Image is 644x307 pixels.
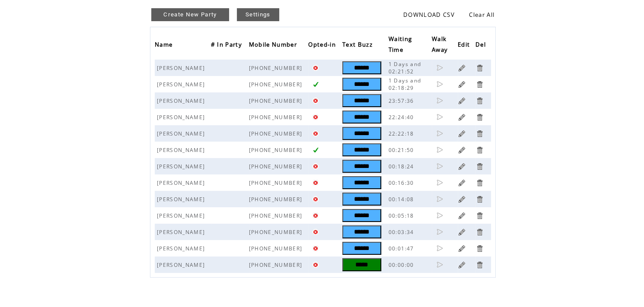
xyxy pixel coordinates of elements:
[458,130,466,138] a: Click to edit
[211,38,244,53] span: # In Party
[389,33,412,58] span: Waiting Time
[475,244,484,253] a: Click to delete
[157,146,207,154] span: [PERSON_NAME]
[403,11,455,19] a: DOWNLOAD CSV
[436,81,443,88] a: Click to set as walk away
[475,179,484,187] a: Click to delete
[389,245,416,252] span: 00:01:47
[436,212,443,219] a: Click to set as walk away
[475,38,488,53] span: Del
[458,212,466,220] a: Click to edit
[389,261,416,269] span: 00:00:00
[389,60,421,75] span: 1 Days and 02:21:52
[389,212,416,219] span: 00:05:18
[475,162,484,171] a: Click to delete
[308,38,338,53] span: Opted-in
[475,146,484,154] a: Click to delete
[475,113,484,121] a: Click to delete
[436,64,443,71] a: Click to set as walk away
[436,179,443,186] a: Click to set as walk away
[436,245,443,252] a: Click to set as walk away
[469,11,494,19] a: Clear All
[249,97,305,104] span: [PHONE_NUMBER]
[249,196,305,203] span: [PHONE_NUMBER]
[458,80,466,89] a: Click to edit
[249,38,299,53] span: Mobile Number
[436,163,443,170] a: Click to set as walk away
[237,8,279,21] a: Settings
[157,228,207,236] span: [PERSON_NAME]
[155,38,175,53] span: Name
[458,195,466,203] a: Click to edit
[389,77,421,92] span: 1 Days and 02:18:29
[249,212,305,219] span: [PHONE_NUMBER]
[157,212,207,219] span: [PERSON_NAME]
[342,38,375,53] span: Text Buzz
[389,228,416,236] span: 00:03:34
[458,162,466,171] a: Click to edit
[249,146,305,154] span: [PHONE_NUMBER]
[249,81,305,88] span: [PHONE_NUMBER]
[157,64,207,72] span: [PERSON_NAME]
[475,228,484,236] a: Click to delete
[157,130,207,137] span: [PERSON_NAME]
[458,244,466,253] a: Click to edit
[475,195,484,203] a: Click to delete
[436,196,443,203] a: Click to set as walk away
[458,179,466,187] a: Click to edit
[157,179,207,187] span: [PERSON_NAME]
[458,146,466,154] a: Click to edit
[249,228,305,236] span: [PHONE_NUMBER]
[249,245,305,252] span: [PHONE_NUMBER]
[475,80,484,89] a: Click to delete
[458,261,466,269] a: Click to edit
[436,114,443,120] a: Click to set as walk away
[436,97,443,104] a: Click to set as walk away
[389,196,416,203] span: 00:14:08
[389,179,416,187] span: 00:16:30
[249,130,305,137] span: [PHONE_NUMBER]
[249,179,305,187] span: [PHONE_NUMBER]
[475,130,484,138] a: Click to delete
[157,245,207,252] span: [PERSON_NAME]
[249,64,305,72] span: [PHONE_NUMBER]
[249,163,305,170] span: [PHONE_NUMBER]
[432,33,450,58] span: Walk Away
[151,8,229,21] a: Create New Party
[157,81,207,88] span: [PERSON_NAME]
[436,228,443,235] a: Click to set as walk away
[157,114,207,121] span: [PERSON_NAME]
[389,146,416,154] span: 00:21:50
[389,114,416,121] span: 22:24:40
[458,97,466,105] a: Click to edit
[458,113,466,121] a: Click to edit
[475,64,484,72] a: Click to delete
[458,64,466,72] a: Click to edit
[436,146,443,153] a: Click to set as walk away
[436,130,443,137] a: Click to set as walk away
[157,261,207,269] span: [PERSON_NAME]
[157,97,207,104] span: [PERSON_NAME]
[157,163,207,170] span: [PERSON_NAME]
[475,261,484,269] a: Click to delete
[436,261,443,268] a: Click to set as walk away
[458,38,472,53] span: Edit
[475,212,484,220] a: Click to delete
[157,196,207,203] span: [PERSON_NAME]
[249,114,305,121] span: [PHONE_NUMBER]
[389,163,416,170] span: 00:18:24
[249,261,305,269] span: [PHONE_NUMBER]
[389,97,416,104] span: 23:57:36
[475,97,484,105] a: Click to delete
[458,228,466,236] a: Click to edit
[389,130,416,137] span: 22:22:18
